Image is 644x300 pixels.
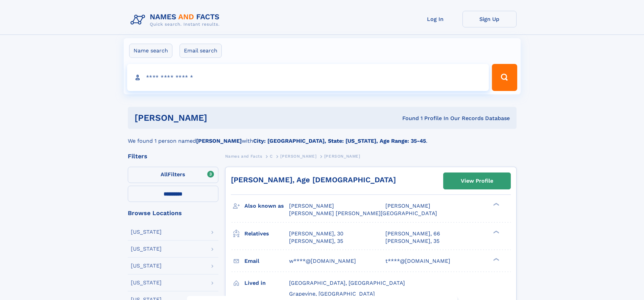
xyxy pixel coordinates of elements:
[270,152,273,160] a: C
[492,257,500,261] div: ❯
[225,152,262,160] a: Names and Facts
[244,228,289,239] h3: Relatives
[289,280,405,286] span: [GEOGRAPHIC_DATA], [GEOGRAPHIC_DATA]
[131,229,162,235] div: [US_STATE]
[161,171,168,178] span: All
[128,210,218,216] div: Browse Locations
[492,64,517,91] button: Search Button
[244,255,289,267] h3: Email
[280,152,316,160] a: [PERSON_NAME]
[289,230,343,237] a: [PERSON_NAME], 30
[289,291,375,297] span: Grapevine, [GEOGRAPHIC_DATA]
[128,11,225,29] img: Logo Names and Facts
[408,11,462,27] a: Log In
[231,176,396,184] a: [PERSON_NAME], Age [DEMOGRAPHIC_DATA]
[244,277,289,289] h3: Lived in
[444,173,510,189] a: View Profile
[462,11,517,27] a: Sign Up
[289,210,437,216] span: [PERSON_NAME] [PERSON_NAME][GEOGRAPHIC_DATA]
[385,203,430,209] span: [PERSON_NAME]
[128,153,218,159] div: Filters
[492,230,500,234] div: ❯
[131,263,162,269] div: [US_STATE]
[253,138,426,144] b: City: [GEOGRAPHIC_DATA], State: [US_STATE], Age Range: 35-45
[244,200,289,212] h3: Also known as
[180,44,222,58] label: Email search
[324,154,360,159] span: [PERSON_NAME]
[492,202,500,207] div: ❯
[127,64,489,91] input: search input
[289,237,343,245] a: [PERSON_NAME], 35
[305,115,510,122] div: Found 1 Profile In Our Records Database
[289,203,334,209] span: [PERSON_NAME]
[385,230,440,237] a: [PERSON_NAME], 66
[270,154,273,159] span: C
[280,154,316,159] span: [PERSON_NAME]
[128,129,517,145] div: We found 1 person named with .
[128,167,218,183] label: Filters
[131,246,162,252] div: [US_STATE]
[461,173,493,189] div: View Profile
[385,237,439,245] a: [PERSON_NAME], 35
[131,280,162,285] div: [US_STATE]
[135,114,305,122] h1: [PERSON_NAME]
[129,44,172,58] label: Name search
[196,138,242,144] b: [PERSON_NAME]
